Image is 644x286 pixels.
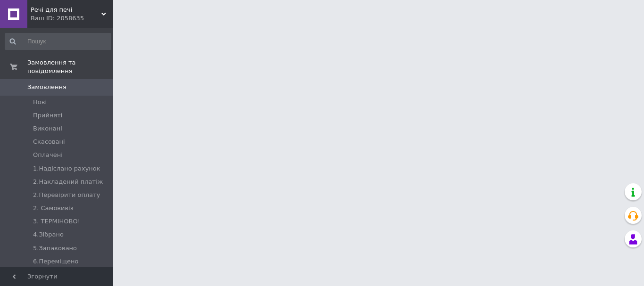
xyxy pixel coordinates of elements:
[5,33,111,50] input: Пошук
[33,124,62,133] span: Виконані
[33,191,100,199] span: 2.Перевірити оплату
[33,257,79,266] span: 6.Переміщено
[31,14,113,23] div: Ваш ID: 2058635
[31,6,101,14] span: Речі для печі
[33,98,47,106] span: Нові
[33,111,62,120] span: Прийняті
[33,164,100,173] span: 1.Надіслано рахунок
[33,217,80,226] span: 3. ТЕРМІНОВО!
[27,58,113,75] span: Замовлення та повідомлення
[27,83,66,91] span: Замовлення
[33,138,65,146] span: Скасовані
[33,204,74,212] span: 2. Самовивіз
[33,244,77,253] span: 5.Запаковано
[33,151,63,159] span: Оплачені
[33,178,103,186] span: 2.Накладений платіж
[33,230,64,239] span: 4.Зібрано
